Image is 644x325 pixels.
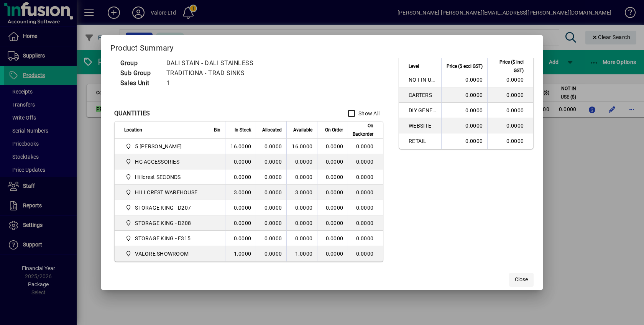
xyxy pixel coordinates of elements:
[225,231,256,246] td: 0.0000
[163,78,286,88] td: 1
[326,159,343,165] span: 0.0000
[286,200,317,215] td: 0.0000
[286,169,317,185] td: 0.0000
[256,169,286,185] td: 0.0000
[124,126,142,134] span: Location
[487,103,533,118] td: 0.0000
[256,246,286,261] td: 0.0000
[135,235,191,242] span: STORAGE KING - F315
[487,118,533,133] td: 0.0000
[114,109,150,118] div: QUANTITIES
[117,58,163,68] td: Group
[117,68,163,78] td: Sub Group
[225,215,256,231] td: 0.0000
[235,126,251,134] span: In Stock
[135,158,179,166] span: HC ACCESSORIES
[225,185,256,200] td: 3.0000
[124,188,200,197] span: HILLCREST WAREHOUSE
[256,154,286,169] td: 0.0000
[487,133,533,149] td: 0.0000
[353,121,373,138] span: On Backorder
[124,172,200,182] span: Hillcrest SECONDS
[101,35,543,57] h2: Product Summary
[225,246,256,261] td: 1.0000
[409,76,437,84] span: NOT IN USE
[293,126,312,134] span: Available
[262,126,282,134] span: Allocated
[325,126,343,134] span: On Order
[348,215,383,231] td: 0.0000
[326,174,343,180] span: 0.0000
[357,110,379,117] label: Show All
[256,215,286,231] td: 0.0000
[124,157,200,166] span: HC ACCESSORIES
[509,273,534,287] button: Close
[487,72,533,87] td: 0.0000
[326,235,343,241] span: 0.0000
[286,185,317,200] td: 3.0000
[515,276,528,284] span: Close
[441,103,487,118] td: 0.0000
[286,246,317,261] td: 1.0000
[348,154,383,169] td: 0.0000
[225,154,256,169] td: 0.0000
[326,205,343,211] span: 0.0000
[214,126,220,134] span: Bin
[326,189,343,195] span: 0.0000
[163,68,286,78] td: TRADITIONA - TRAD SINKS
[117,78,163,88] td: Sales Unit
[348,139,383,154] td: 0.0000
[348,185,383,200] td: 0.0000
[124,203,200,212] span: STORAGE KING - D207
[124,142,200,151] span: 5 Colombo Hamilton
[441,133,487,149] td: 0.0000
[135,143,182,150] span: 5 [PERSON_NAME]
[135,173,181,181] span: Hillcrest SECONDS
[447,62,483,71] span: Price ($ excl GST)
[135,250,189,258] span: VALORE SHOWROOM
[441,87,487,103] td: 0.0000
[286,139,317,154] td: 16.0000
[487,87,533,103] td: 0.0000
[124,249,200,258] span: VALORE SHOWROOM
[256,200,286,215] td: 0.0000
[409,122,437,130] span: WEBSITE
[348,246,383,261] td: 0.0000
[326,143,343,149] span: 0.0000
[492,58,524,75] span: Price ($ incl GST)
[225,139,256,154] td: 16.0000
[124,218,200,228] span: STORAGE KING - D208
[163,58,286,68] td: DALI STAIN - DALI STAINLESS
[409,91,437,99] span: CARTERS
[124,234,200,243] span: STORAGE KING - F315
[135,189,197,196] span: HILLCREST WAREHOUSE
[326,220,343,226] span: 0.0000
[409,137,437,145] span: RETAIL
[135,204,191,212] span: STORAGE KING - D207
[326,251,343,257] span: 0.0000
[286,154,317,169] td: 0.0000
[348,169,383,185] td: 0.0000
[286,215,317,231] td: 0.0000
[286,231,317,246] td: 0.0000
[256,231,286,246] td: 0.0000
[441,118,487,133] td: 0.0000
[409,107,437,114] span: DIY GENERAL
[256,139,286,154] td: 0.0000
[256,185,286,200] td: 0.0000
[441,72,487,87] td: 0.0000
[225,169,256,185] td: 0.0000
[225,200,256,215] td: 0.0000
[348,200,383,215] td: 0.0000
[135,219,191,227] span: STORAGE KING - D208
[409,62,419,71] span: Level
[348,231,383,246] td: 0.0000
